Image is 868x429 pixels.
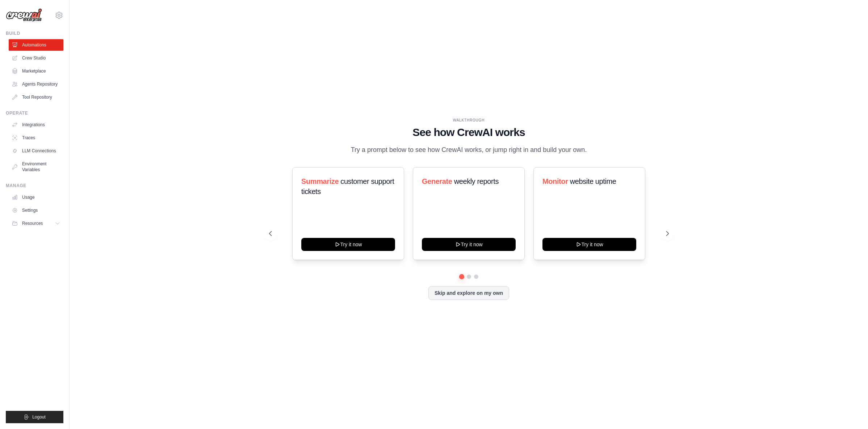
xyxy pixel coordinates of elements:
[347,145,591,155] p: Try a prompt below to see how CrewAI works, or jump right in and build your own.
[9,65,63,77] a: Marketplace
[422,238,516,251] button: Try it now
[22,220,43,226] span: Resources
[9,205,63,216] a: Settings
[9,78,63,90] a: Agents Repository
[9,218,63,229] button: Resources
[9,39,63,51] a: Automations
[422,177,452,185] span: Generate
[454,177,499,185] span: weekly reports
[428,286,509,300] button: Skip and explore on my own
[6,411,63,423] button: Logout
[9,91,63,103] a: Tool Repository
[6,183,63,189] div: Manage
[9,52,63,64] a: Crew Studio
[9,132,63,144] a: Traces
[269,117,669,123] div: WALKTHROUGH
[9,191,63,203] a: Usage
[9,145,63,157] a: LLM Connections
[570,177,616,185] span: website uptime
[301,238,395,251] button: Try it now
[9,158,63,176] a: Environment Variables
[301,177,339,185] span: Summarize
[269,126,669,139] h1: See how CrewAI works
[9,119,63,131] a: Integrations
[6,30,63,36] div: Build
[542,177,568,185] span: Monitor
[542,238,636,251] button: Try it now
[301,177,394,195] span: customer support tickets
[6,8,42,22] img: Logo
[32,414,46,420] span: Logout
[6,110,63,116] div: Operate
